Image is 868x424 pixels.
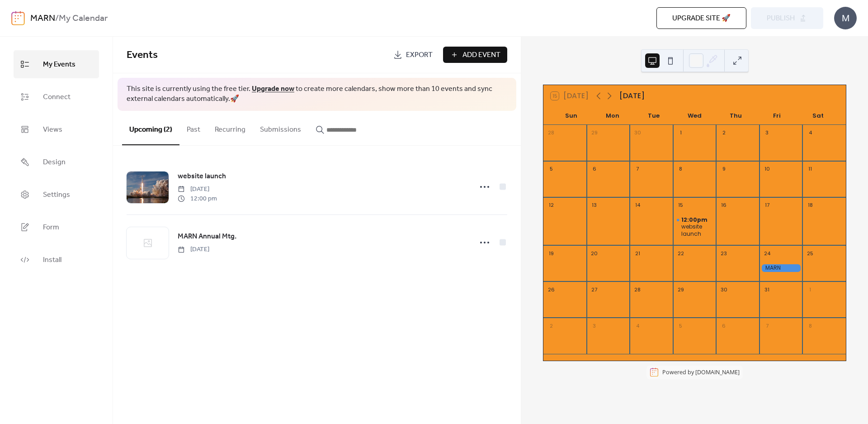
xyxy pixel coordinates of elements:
div: M [834,7,857,29]
div: 27 [590,285,599,295]
div: Mon [592,107,633,125]
div: 14 [632,200,642,210]
div: 20 [590,248,599,258]
div: Thu [715,107,756,125]
div: 29 [590,128,599,138]
div: 2 [719,128,729,138]
div: 23 [719,248,729,258]
span: Install [43,253,61,267]
div: 16 [719,200,729,210]
span: Design [43,155,66,170]
div: Sat [797,107,839,125]
div: 3 [762,128,772,138]
div: 3 [590,321,599,331]
div: website launch [681,223,713,237]
div: 24 [762,248,772,258]
div: 1 [805,285,815,295]
div: 30 [632,128,642,138]
div: 30 [719,285,729,295]
span: Connect [43,90,71,105]
a: [DOMAIN_NAME] [695,368,740,376]
a: Install [14,246,99,274]
img: logo [11,11,25,25]
span: Add Event [462,50,500,61]
a: MARN [30,10,55,27]
div: 4 [805,128,815,138]
div: 12 [546,200,556,210]
span: Upgrade site 🚀 [672,13,731,24]
div: 17 [762,200,772,210]
span: website launch [178,171,226,182]
div: 11 [805,164,815,174]
div: 2 [546,321,556,331]
span: [DATE] [178,185,217,194]
a: Design [14,148,99,176]
button: Upgrade site 🚀 [656,7,746,29]
button: Upcoming (2) [122,111,179,145]
div: 25 [805,248,815,258]
a: Views [14,115,99,143]
div: Fri [756,107,797,125]
div: 5 [546,164,556,174]
span: Export [406,50,433,61]
div: 31 [762,285,772,295]
span: Views [43,123,62,137]
div: 7 [632,164,642,174]
span: My Events [43,57,75,72]
a: MARN Annual Mtg. [178,231,236,243]
span: This site is currently using the free tier. to create more calendars, show more than 10 events an... [127,84,507,105]
span: MARN Annual Mtg. [178,231,236,242]
span: [DATE] [178,245,209,254]
b: / [55,10,59,27]
div: 15 [676,200,686,210]
a: Connect [14,83,99,111]
div: 7 [762,321,772,331]
a: Settings [14,181,99,209]
div: 1 [676,128,686,138]
div: Powered by [662,368,740,376]
a: Upgrade now [252,82,294,96]
div: website launch [673,216,717,238]
a: My Events [14,50,99,78]
div: 9 [719,164,729,174]
button: Past [179,111,208,144]
div: 28 [546,128,556,138]
div: 26 [546,285,556,295]
div: 6 [590,164,599,174]
span: 12:00 pm [178,194,217,204]
div: 8 [805,321,815,331]
div: 29 [676,285,686,295]
div: [DATE] [619,91,645,101]
div: 5 [676,321,686,331]
div: MARN Annual Mtg. [759,264,803,272]
div: 22 [676,248,686,258]
b: My Calendar [59,10,108,27]
div: 13 [590,200,599,210]
a: Form [14,213,99,241]
div: Wed [674,107,715,125]
span: Events [127,45,158,65]
a: website launch [178,171,226,182]
a: Export [387,47,439,63]
span: 12:00pm [681,216,709,224]
span: Form [43,220,59,235]
button: Recurring [208,111,253,144]
div: 8 [676,164,686,174]
div: 28 [632,285,642,295]
button: Add Event [443,47,507,63]
div: 10 [762,164,772,174]
div: 18 [805,200,815,210]
div: 4 [632,321,642,331]
button: Submissions [253,111,308,144]
div: 21 [632,248,642,258]
div: 19 [546,248,556,258]
div: Tue [633,107,674,125]
div: 6 [719,321,729,331]
div: Sun [551,107,592,125]
span: Settings [43,188,70,202]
